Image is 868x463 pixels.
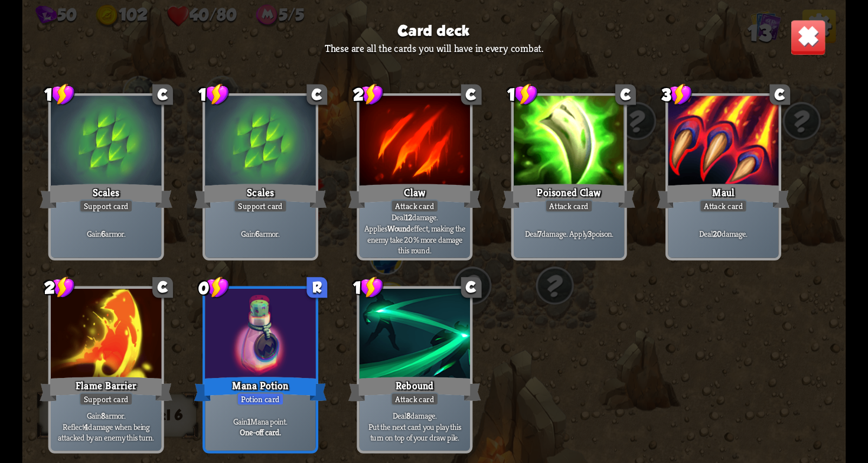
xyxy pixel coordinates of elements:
h3: Card deck [398,22,469,39]
div: 2 [353,83,384,106]
p: Gain armor. [208,229,313,240]
div: C [152,278,173,298]
div: Maul [657,181,790,211]
p: Deal damage. Put the next card you play this turn on top of your draw pile. [362,410,467,444]
div: C [461,278,482,298]
div: Potion card [237,392,285,406]
b: 6 [255,229,259,240]
b: 3 [588,229,592,240]
div: C [306,84,327,105]
div: Rebound [348,374,481,404]
div: Mana Potion [194,374,327,404]
div: C [615,84,636,105]
p: These are all the cards you will have in every combat. [325,42,543,56]
div: C [152,84,173,105]
div: Claw [348,181,481,211]
div: Flame Barrier [40,374,172,404]
div: Attack card [699,200,748,213]
div: 1 [44,83,75,106]
p: Deal damage. Applies effect, making the enemy take 20% more damage this round. [362,212,467,256]
div: C [461,84,482,105]
div: 2 [44,276,75,299]
b: 8 [406,410,410,422]
b: 6 [101,229,105,240]
b: 4 [84,421,88,432]
div: 1 [353,276,384,299]
div: Poisoned Claw [502,181,635,211]
b: 7 [538,229,541,240]
p: Gain Mana point. [208,416,313,427]
div: 1 [507,83,538,106]
p: Gain armor. [54,229,159,240]
b: 8 [101,410,105,422]
b: One-off card. [240,427,280,438]
img: close-button.png [790,19,826,56]
div: Attack card [545,200,593,213]
p: Gain armor. Reflect damage when being attacked by an enemy this turn. [54,410,159,444]
div: C [769,84,790,105]
b: 12 [405,212,412,223]
div: Support card [79,392,133,406]
div: Scales [194,181,327,211]
div: 3 [661,83,692,106]
div: Attack card [391,392,439,406]
div: 1 [198,83,229,106]
b: 20 [713,229,722,240]
div: Attack card [391,200,439,213]
div: Support card [79,200,133,213]
b: Wound [387,223,411,234]
div: Support card [233,200,287,213]
div: Scales [40,181,172,211]
b: 1 [247,416,250,427]
p: Deal damage. [671,229,776,240]
div: R [306,278,327,298]
p: Deal damage. Apply poison. [517,229,622,240]
div: 0 [198,276,229,299]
